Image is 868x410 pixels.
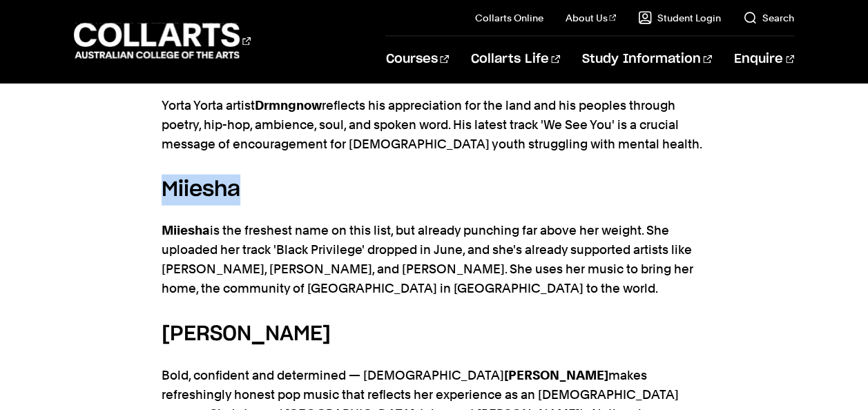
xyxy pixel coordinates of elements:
[504,368,608,382] strong: [PERSON_NAME]
[162,96,707,154] p: Yorta Yorta artist reflects his appreciation for the land and his peoples through poetry, hip-hop...
[734,37,794,82] a: Enquire
[566,11,617,25] a: About Us
[162,175,707,206] h5: Miiesha
[74,21,251,61] div: Go to homepage
[743,11,794,25] a: Search
[582,37,712,82] a: Study Information
[162,223,210,237] strong: Miiesha
[162,319,707,350] h5: [PERSON_NAME]
[638,11,721,25] a: Student Login
[475,11,543,25] a: Collarts Online
[162,221,707,298] p: is the freshest name on this list, but already punching far above her weight. She uploaded her tr...
[255,98,322,113] strong: Drmngnow
[471,37,560,82] a: Collarts Life
[385,37,448,82] a: Courses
